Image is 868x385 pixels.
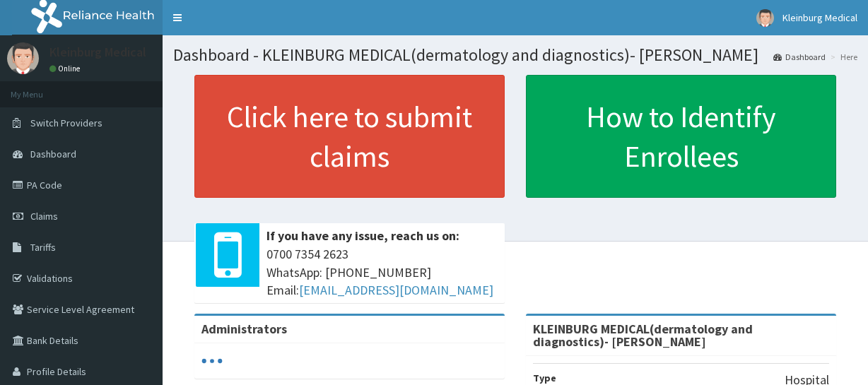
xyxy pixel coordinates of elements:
[194,75,505,198] a: Click here to submit claims
[533,372,556,384] b: Type
[299,282,493,298] a: [EMAIL_ADDRESS][DOMAIN_NAME]
[30,117,102,129] span: Switch Providers
[7,42,39,74] img: User Image
[30,241,56,254] span: Tariffs
[49,64,83,73] a: Online
[30,210,58,223] span: Claims
[30,148,76,160] span: Dashboard
[756,9,774,27] img: User Image
[526,75,836,198] a: How to Identify Enrollees
[266,227,459,244] b: If you have any issue, reach us on:
[533,321,753,350] strong: KLEINBURG MEDICAL(dermatology and diagnostics)- [PERSON_NAME]
[201,350,223,372] svg: audio-loading
[782,11,857,24] span: Kleinburg Medical
[266,245,498,300] span: 0700 7354 2623 WhatsApp: [PHONE_NUMBER] Email:
[827,51,857,63] li: Here
[773,51,826,63] a: Dashboard
[201,321,287,337] b: Administrators
[173,46,857,64] h1: Dashboard - KLEINBURG MEDICAL(dermatology and diagnostics)- [PERSON_NAME]
[49,46,146,59] p: Kleinburg Medical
